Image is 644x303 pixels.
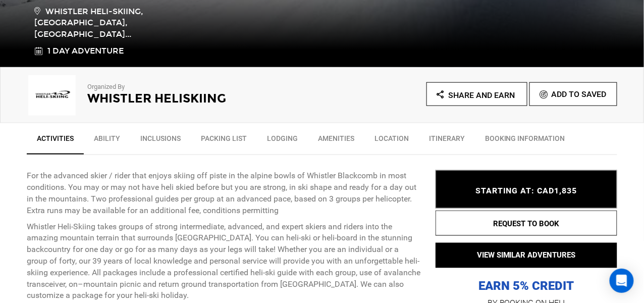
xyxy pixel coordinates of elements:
a: Location [364,128,419,154]
a: Amenities [308,128,364,154]
img: img_0bd6c2bf7a0220f90b2c926cc1b28b01.png [27,75,77,116]
button: VIEW SIMILAR ADVENTURES [436,243,617,268]
a: Itinerary [419,128,475,154]
span: Add To Saved [552,89,607,99]
a: BOOKING INFORMATION [475,128,575,154]
span: Share and Earn [449,90,515,100]
h2: Whistler Heliskiing [87,92,294,105]
a: Inclusions [130,128,191,154]
p: Whistler Heli-Skiing takes groups of strong intermediate, advanced, and expert skiers and riders ... [27,221,420,302]
p: For the advanced skier / rider that enjoys skiing off piste in the alpine bowls of Whistler Black... [27,170,420,216]
a: Activities [27,128,84,155]
p: EARN 5% CREDIT [436,178,617,294]
p: Organized By [87,82,294,92]
div: Open Intercom Messenger [610,269,634,293]
span: STARTING AT: CAD1,835 [475,186,577,195]
span: 1 Day Adventure [47,45,124,57]
button: REQUEST TO BOOK [436,211,617,236]
a: Lodging [257,128,308,154]
a: Ability [84,128,130,154]
span: Whistler Heli-Skiing, [GEOGRAPHIC_DATA], [GEOGRAPHIC_DATA]... [34,5,178,41]
a: Packing List [191,128,257,154]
